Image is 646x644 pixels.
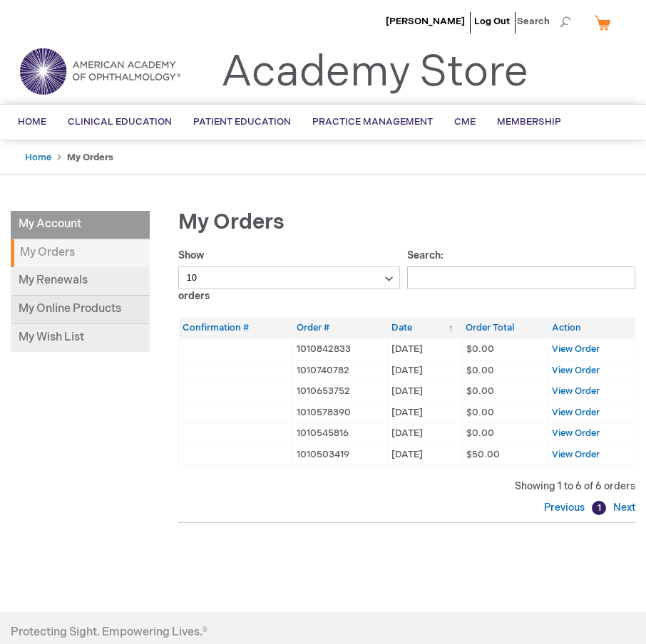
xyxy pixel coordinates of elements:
strong: My Orders [67,152,113,163]
th: Action: activate to sort column ascending [548,318,635,338]
th: Confirmation #: activate to sort column ascending [179,318,293,338]
td: [DATE] [388,338,463,360]
td: 1010578390 [293,402,388,423]
a: Previous [544,502,588,514]
span: $0.00 [466,427,494,439]
a: My Online Products [11,296,150,324]
td: [DATE] [388,381,463,402]
a: Log Out [474,16,510,27]
span: $0.00 [466,365,494,376]
span: $0.00 [466,343,494,355]
span: CME [454,116,476,128]
select: Showorders [178,266,399,289]
a: View Order [552,385,600,397]
td: 1010503419 [293,444,388,465]
a: Academy Store [221,47,528,98]
td: [DATE] [388,423,463,445]
td: [DATE] [388,444,463,465]
td: 1010653752 [293,381,388,402]
a: [PERSON_NAME] [386,16,465,27]
strong: My Orders [11,239,150,267]
label: Search: [407,249,635,284]
th: Date: activate to sort column ascending [388,318,463,338]
span: Home [18,116,46,128]
a: View Order [552,427,600,439]
a: Home [25,152,51,163]
a: View Order [552,407,600,418]
td: 1010842833 [293,338,388,360]
span: $0.00 [466,407,494,418]
div: Showing 1 to 6 of 6 orders [178,479,635,494]
td: 1010740782 [293,360,388,381]
a: My Renewals [11,267,150,296]
input: Search: [407,266,635,289]
a: View Order [552,343,600,355]
span: $0.00 [466,385,494,397]
span: $50.00 [466,449,500,460]
h4: Protecting Sight. Empowering Lives.® [11,626,207,639]
th: Order #: activate to sort column ascending [293,318,388,338]
span: My Orders [178,209,284,235]
a: Next [610,502,635,514]
td: [DATE] [388,360,463,381]
a: My Wish List [11,324,150,352]
th: Order Total: activate to sort column ascending [462,318,548,338]
label: Show orders [178,249,399,302]
td: [DATE] [388,402,463,423]
a: 1 [592,501,606,515]
a: View Order [552,365,600,376]
a: View Order [552,449,600,460]
span: Search [517,7,571,36]
td: 1010545816 [293,423,388,445]
span: Membership [497,116,561,128]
